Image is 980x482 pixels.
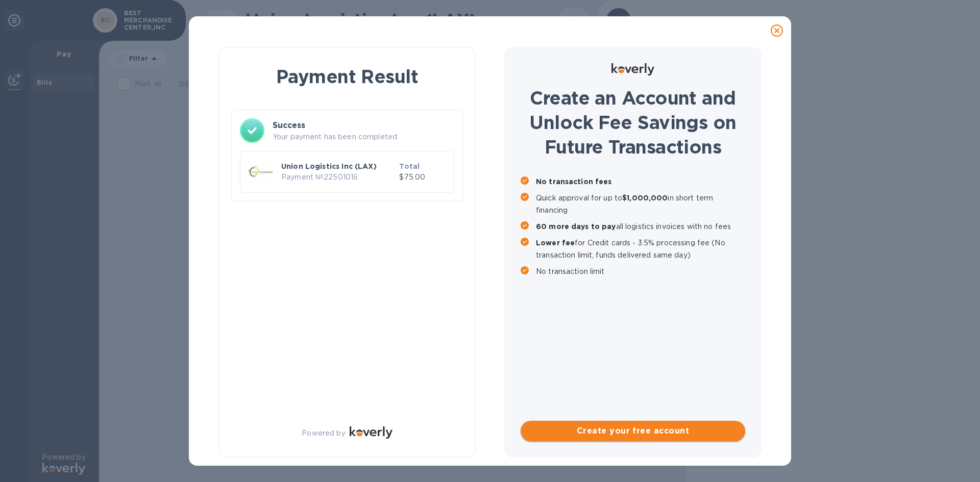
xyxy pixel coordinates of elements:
img: Logo [611,63,654,75]
p: Quick approval for up to in short term financing [536,192,745,216]
p: all logistics invoices with no fees [536,220,745,233]
p: No transaction limit [536,265,745,277]
p: for Credit cards - 3.5% processing fee (No transaction limit, funds delivered same day) [536,237,745,261]
h1: Payment Result [235,64,459,89]
button: Create your free account [521,421,745,441]
b: $1,000,000 [622,194,668,202]
span: Create your free account [529,425,737,437]
p: Powered by [302,428,345,439]
b: Lower fee [536,239,575,247]
img: Logo [350,426,393,439]
p: Union Logistics Inc (LAX) [281,161,395,171]
h3: Success [273,119,454,132]
b: No transaction fees [536,177,612,186]
b: 60 more days to pay [536,222,616,231]
p: Your payment has been completed. [273,132,454,142]
h1: Create an Account and Unlock Fee Savings on Future Transactions [521,86,745,159]
p: Payment № 22501016 [281,172,395,183]
p: $75.00 [399,172,446,183]
b: Total [399,162,420,170]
